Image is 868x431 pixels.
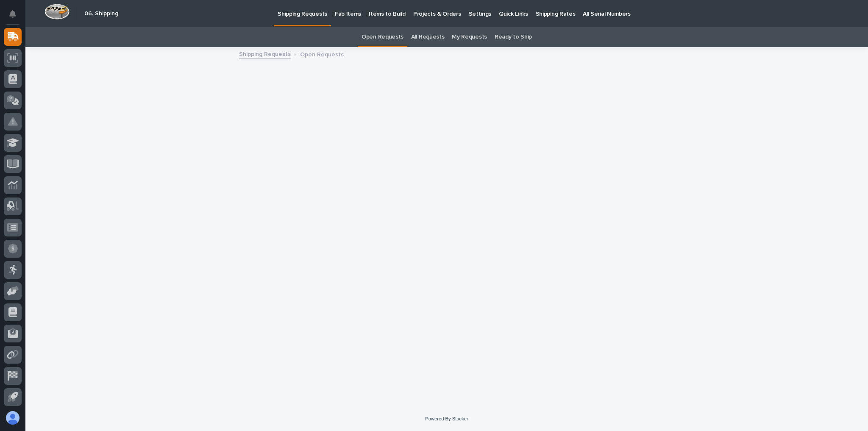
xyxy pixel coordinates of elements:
[239,49,291,58] a: Shipping Requests
[45,4,70,19] img: Workspace Logo
[452,27,487,47] a: My Requests
[425,416,468,421] a: Powered By Stacker
[300,49,344,58] p: Open Requests
[84,10,118,17] h2: 06. Shipping
[4,5,22,23] button: Notifications
[495,27,532,47] a: Ready to Ship
[362,27,403,47] a: Open Requests
[4,409,22,427] button: users-avatar
[11,10,22,24] div: Notifications
[411,27,444,47] a: All Requests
